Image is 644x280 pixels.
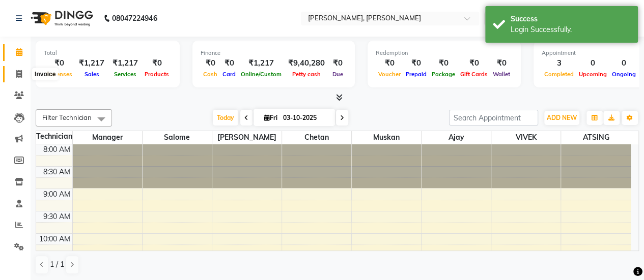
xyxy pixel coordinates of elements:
span: Due [330,71,346,78]
span: Manager [73,131,142,144]
div: 9:30 AM [41,211,72,222]
span: Sales [82,71,102,78]
div: Invoice [32,68,58,80]
span: Fri [262,114,280,121]
span: Online/Custom [238,71,284,78]
div: Redemption [376,49,513,57]
button: ADD NEW [544,111,579,125]
input: 2025-10-03 [280,110,331,126]
span: ajay [422,131,491,144]
div: 8:00 AM [41,144,72,155]
span: Wallet [490,71,513,78]
div: 0 [576,57,609,69]
span: Ongoing [609,71,638,78]
span: Services [111,71,139,78]
div: 9:00 AM [41,189,72,200]
b: 08047224946 [112,4,157,33]
span: Package [429,71,458,78]
div: Success [511,14,630,24]
div: 10:00 AM [37,234,72,244]
div: 8:30 AM [41,167,72,177]
div: Finance [201,49,347,57]
div: Technician [36,131,72,142]
div: ₹0 [220,57,238,69]
span: Salome [143,131,212,144]
div: ₹0 [429,57,458,69]
span: [PERSON_NAME] [212,131,282,144]
span: Gift Cards [458,71,490,78]
span: 1 / 1 [50,259,64,270]
span: Prepaid [403,71,429,78]
div: ₹1,217 [75,57,108,69]
input: Search Appointment [449,110,538,126]
div: ₹0 [329,57,347,69]
span: Filter Technician [42,113,92,121]
div: ₹9,40,280 [284,57,329,69]
div: ₹0 [403,57,429,69]
img: logo [26,4,96,33]
div: ₹1,217 [238,57,284,69]
div: Login Successfully. [511,24,630,35]
span: Chetan [282,131,351,144]
div: ₹1,217 [108,57,142,69]
span: Muskan [352,131,421,144]
span: Completed [542,71,576,78]
div: ₹0 [490,57,513,69]
span: VIVEK [491,131,561,144]
div: ₹0 [376,57,403,69]
span: ATSING [561,131,631,144]
div: ₹0 [44,57,75,69]
span: Today [213,110,238,126]
span: Upcoming [576,71,609,78]
div: ₹0 [142,57,172,69]
div: 3 [542,57,576,69]
div: 0 [609,57,638,69]
span: ADD NEW [547,114,577,121]
div: ₹0 [201,57,220,69]
span: Petty cash [290,71,323,78]
span: Card [220,71,238,78]
span: Voucher [376,71,403,78]
span: Cash [201,71,220,78]
div: ₹0 [458,57,490,69]
div: Total [44,49,172,57]
span: Products [142,71,172,78]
